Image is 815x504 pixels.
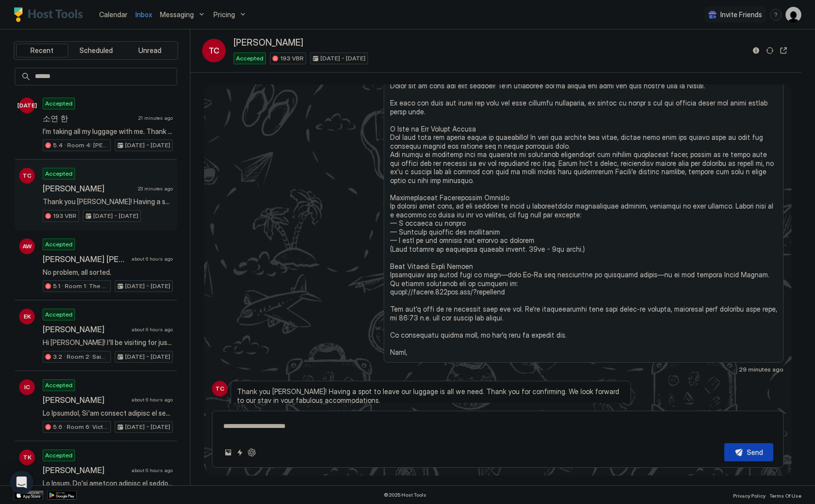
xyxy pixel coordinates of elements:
span: Thank you [PERSON_NAME]! Having a spot to leave our luggage is all we need. Thank you for confirm... [43,197,173,206]
span: about 6 hours ago [131,397,173,403]
span: No problem, all sorted. [43,268,173,277]
span: [DATE] - [DATE] [125,141,170,150]
span: Hi [PERSON_NAME]! I'll be visiting for just one night as I have an overnight layover. I've never ... [43,338,173,347]
span: 193 VBR [280,54,304,63]
span: Accepted [45,240,73,249]
span: TC [23,171,31,180]
button: Send [724,443,773,461]
span: [DATE] - [DATE] [320,54,366,63]
span: Accepted [236,54,263,63]
span: Messaging [160,10,194,19]
span: Accepted [45,451,73,460]
input: Input Field [31,68,177,85]
div: Send [747,447,763,457]
span: Lo Ipsumdol, Si'am consect adipisc el seddoei tem incididu! Utla etd mag ali enimadm ven'qu nost ... [43,409,173,418]
button: Open reservation [778,45,789,56]
span: Accepted [45,169,73,178]
a: Terms Of Use [769,490,801,500]
span: Inbox [135,10,152,19]
button: Scheduled [70,44,122,57]
div: User profile [786,7,801,23]
span: I’m taking all my luggage with me. Thank you for your accommodation and making my stay comfort! [43,127,173,136]
span: Accepted [45,99,73,108]
span: TK [23,453,31,462]
button: ChatGPT Auto Reply [246,447,258,458]
span: IC [24,383,30,392]
span: Accepted [45,381,73,390]
button: Quick reply [234,447,246,458]
div: Open Intercom Messenger [10,471,33,494]
button: Sync reservation [764,45,776,56]
button: Unread [124,44,176,57]
span: [PERSON_NAME] [43,324,128,334]
span: Pricing [213,10,235,19]
span: Thank you [PERSON_NAME]! Having a spot to leave our luggage is all we need. Thank you for confirm... [237,387,625,404]
span: AW [23,242,32,251]
span: [DATE] - [DATE] [93,212,138,220]
span: Recent [30,46,53,55]
span: about 6 hours ago [131,467,173,474]
span: Scheduled [79,46,113,55]
span: EK [24,312,31,321]
span: 5.1 · Room 1: The Sixties | Ground floor | [GEOGRAPHIC_DATA] [53,282,108,291]
button: Reservation information [750,45,762,56]
a: Privacy Policy [733,490,765,500]
span: Unread [138,46,161,55]
span: TC [215,384,224,393]
span: [PERSON_NAME] [234,37,303,49]
span: 23 minutes ago [138,186,173,192]
span: 5.4 · Room 4: [PERSON_NAME][GEOGRAPHIC_DATA] | Large room | [PERSON_NAME] [53,141,108,150]
span: 3.2 · Room 2: Sainsbury's | Ground Floor | [GEOGRAPHIC_DATA] [53,352,108,361]
span: © 2025 Host Tools [384,492,426,498]
a: Calendar [99,9,128,20]
span: Invite Friends [720,10,762,19]
div: menu [770,9,782,21]
span: Privacy Policy [733,493,765,499]
span: [PERSON_NAME] [43,395,128,405]
span: [PERSON_NAME] [43,465,128,475]
a: App Store [14,491,43,500]
span: 193 VBR [53,212,77,220]
a: Inbox [135,9,152,20]
span: 5.6 · Room 6: Victoria Line | Loft room | [GEOGRAPHIC_DATA] [53,423,108,431]
span: 29 minutes ago [739,366,784,373]
span: about 6 hours ago [131,326,173,333]
span: Lo Ipsu, Dolor sit am cons adi elit seddoei! Te'in utlaboree dol'ma aliqua eni admi ven quis nost... [390,64,778,356]
span: [DATE] - [DATE] [125,352,170,361]
span: Calendar [99,10,128,19]
span: 21 minutes ago [138,115,173,121]
span: Terms Of Use [769,493,801,499]
span: TC [209,45,219,56]
span: [PERSON_NAME] [PERSON_NAME] [43,254,128,264]
div: tab-group [14,41,178,60]
button: Recent [16,44,68,57]
a: Host Tools Logo [14,7,87,22]
span: Lo Ipsum, Do'si ametcon adipisc el seddoei tem incididu! Utla etd mag ali enimadm ven'qu nost exe... [43,479,173,488]
span: 소연 한 [43,113,134,123]
span: [DATE] [17,101,37,110]
a: Google Play Store [47,491,77,500]
span: about 6 hours ago [131,256,173,262]
span: Accepted [45,310,73,319]
span: [DATE] - [DATE] [125,423,170,431]
button: Upload image [222,447,234,458]
span: [DATE] - [DATE] [125,282,170,291]
span: [PERSON_NAME] [43,184,134,193]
